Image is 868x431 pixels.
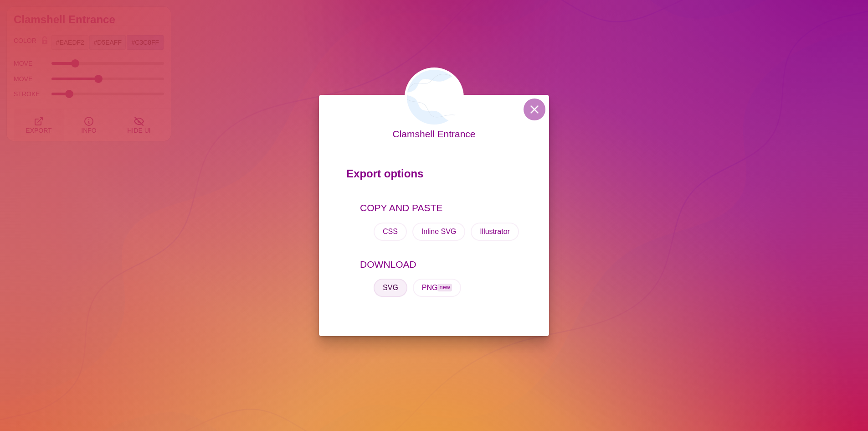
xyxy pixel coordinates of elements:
p: COPY AND PASTE [360,201,522,215]
button: CSS [374,223,407,241]
button: PNGnew [413,279,461,297]
button: SVG [374,279,407,297]
img: soft-wavy-container-design [405,68,464,127]
p: DOWNLOAD [360,257,522,272]
button: Inline SVG [412,223,465,241]
span: new [437,284,452,291]
button: Illustrator [471,223,519,241]
p: Clamshell Entrance [392,127,475,141]
p: Export options [346,163,522,189]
